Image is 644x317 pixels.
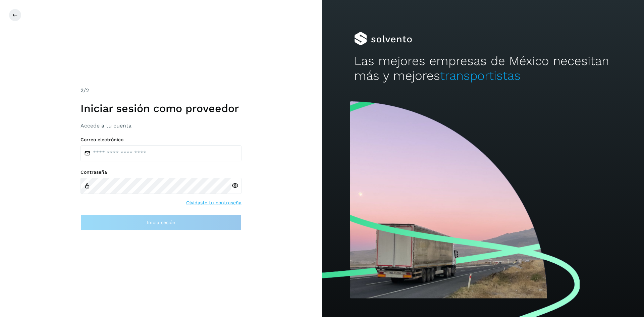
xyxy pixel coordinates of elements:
[80,214,241,230] button: Inicia sesión
[80,137,241,143] label: Correo electrónico
[80,122,241,129] h3: Accede a tu cuenta
[80,87,84,94] span: 2
[440,68,521,83] span: transportistas
[80,102,241,115] h1: Iniciar sesión como proveedor
[354,54,612,84] h2: Las mejores empresas de México necesitan más y mejores
[80,87,241,95] div: /2
[80,169,241,175] label: Contraseña
[186,199,241,206] a: Olvidaste tu contraseña
[147,220,175,225] span: Inicia sesión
